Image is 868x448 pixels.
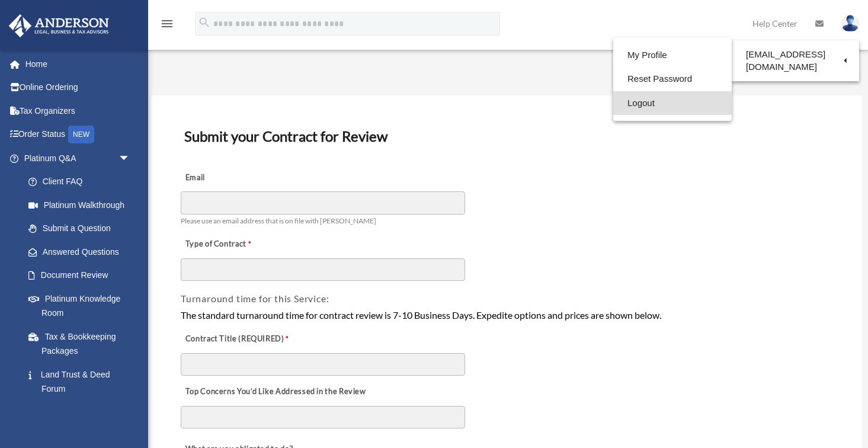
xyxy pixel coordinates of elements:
[181,331,299,348] label: Contract Title (REQUIRED)
[5,14,113,37] img: Anderson Advisors Platinum Portal
[17,170,148,194] a: Client FAQ
[68,126,94,143] div: NEW
[181,169,299,186] label: Email
[118,146,142,171] span: arrow_drop_down
[160,17,174,31] i: menu
[17,287,148,325] a: Platinum Knowledge Room
[613,67,732,91] a: Reset Password
[8,123,148,147] a: Order StatusNEW
[181,216,376,225] span: Please use an email address that is on file with [PERSON_NAME]
[732,43,859,78] a: [EMAIL_ADDRESS][DOMAIN_NAME]
[17,363,148,401] a: Land Trust & Deed Forum
[198,16,211,29] i: search
[17,240,148,264] a: Answered Questions
[841,15,859,32] img: User Pic
[17,193,148,217] a: Platinum Walkthrough
[181,384,369,401] label: Top Concerns You’d Like Addressed in the Review
[17,264,142,287] a: Document Review
[17,217,148,241] a: Submit a Question
[613,91,732,116] a: Logout
[181,236,299,252] label: Type of Contract
[181,308,832,323] div: The standard turnaround time for contract review is 7-10 Business Days. Expedite options and pric...
[17,325,148,363] a: Tax & Bookkeeping Packages
[8,52,148,76] a: Home
[17,401,148,424] a: Portal Feedback
[160,21,174,31] a: menu
[613,43,732,68] a: My Profile
[180,124,834,149] h3: Submit your Contract for Review
[8,99,148,123] a: Tax Organizers
[181,293,329,304] span: Turnaround time for this Service:
[8,146,148,170] a: Platinum Q&Aarrow_drop_down
[8,76,148,100] a: Online Ordering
